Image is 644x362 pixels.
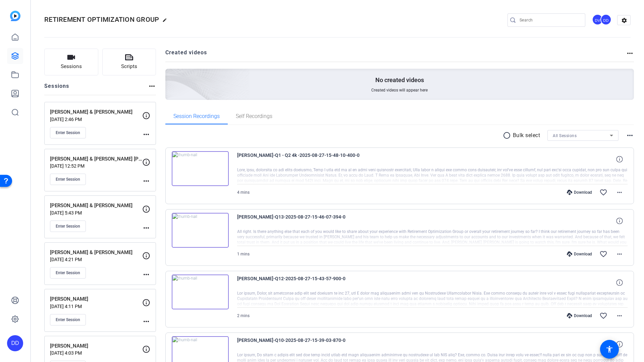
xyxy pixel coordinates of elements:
mat-icon: more_horiz [142,130,150,138]
img: blue-gradient.svg [10,11,20,21]
p: Bulk select [513,131,540,139]
p: [PERSON_NAME] & [PERSON_NAME] [50,202,142,209]
mat-icon: more_horiz [148,82,156,90]
mat-icon: more_horiz [615,312,624,320]
span: Created videos will appear here [371,87,428,93]
p: No created videos [375,76,424,84]
span: [PERSON_NAME]-Q13-2025-08-27-15-46-07-394-0 [237,213,361,229]
span: Sessions [61,63,82,70]
div: DD [600,14,611,25]
button: Enter Session [50,267,86,279]
button: Enter Session [50,314,86,325]
span: 4 mins [237,190,250,195]
span: Enter Session [56,317,80,322]
p: [DATE] 4:21 PM [50,257,142,262]
ngx-avatar: David Vogel [592,14,604,26]
div: Download [563,313,595,318]
mat-icon: more_horiz [142,177,150,185]
span: 2 mins [237,313,250,318]
span: [PERSON_NAME]-Q10-2025-08-27-15-39-03-870-0 [237,336,361,352]
span: Session Recordings [173,114,220,119]
h2: Created videos [165,49,626,62]
button: Sessions [44,49,98,75]
img: Creted videos background [90,2,250,148]
mat-icon: more_horiz [626,131,634,139]
span: [PERSON_NAME]-Q1 - Q2 4k -2025-08-27-15-48-10-400-0 [237,151,361,167]
span: Self Recordings [236,114,272,119]
mat-icon: more_horiz [142,270,150,279]
p: [DATE] 4:11 PM [50,304,142,309]
mat-icon: favorite_border [599,312,607,320]
mat-icon: favorite_border [599,188,607,196]
p: [PERSON_NAME] [50,342,142,350]
mat-icon: favorite_border [599,250,607,258]
mat-icon: more_horiz [615,188,624,196]
p: [PERSON_NAME] & [PERSON_NAME] [50,108,142,116]
span: Enter Session [56,224,80,229]
p: [PERSON_NAME] [50,295,142,303]
img: thumb-nail [172,275,229,309]
p: [DATE] 5:43 PM [50,210,142,216]
div: DD [7,335,23,351]
mat-icon: edit [162,18,170,26]
ngx-avatar: dave delk [600,14,612,26]
span: Enter Session [56,177,80,182]
div: DV [592,14,603,25]
mat-icon: radio_button_unchecked [503,131,513,139]
input: Search [520,16,580,24]
p: [DATE] 4:03 PM [50,350,142,356]
span: RETIREMENT OPTIMIZATION GROUP [44,15,159,23]
p: [PERSON_NAME] & [PERSON_NAME] [50,249,142,256]
mat-icon: more_horiz [142,224,150,232]
div: Download [563,190,595,195]
mat-icon: more_horiz [626,49,634,57]
span: [PERSON_NAME]-Q12-2025-08-27-15-43-57-900-0 [237,275,361,291]
span: Scripts [121,63,137,70]
button: Enter Session [50,174,86,185]
p: [DATE] 2:46 PM [50,117,142,122]
span: All Sessions [553,133,577,138]
button: Enter Session [50,221,86,232]
button: Scripts [102,49,156,75]
img: thumb-nail [172,151,229,186]
button: Enter Session [50,127,86,138]
mat-icon: more_horiz [615,250,624,258]
img: thumb-nail [172,213,229,248]
h2: Sessions [44,82,69,95]
span: 1 mins [237,252,250,256]
mat-icon: accessibility [605,345,613,353]
mat-icon: more_horiz [142,317,150,325]
mat-icon: settings [618,15,631,25]
span: Enter Session [56,270,80,276]
p: [PERSON_NAME] & [PERSON_NAME] [PERSON_NAME] [50,155,142,163]
p: [DATE] 12:52 PM [50,163,142,169]
div: Download [563,251,595,257]
span: Enter Session [56,130,80,135]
